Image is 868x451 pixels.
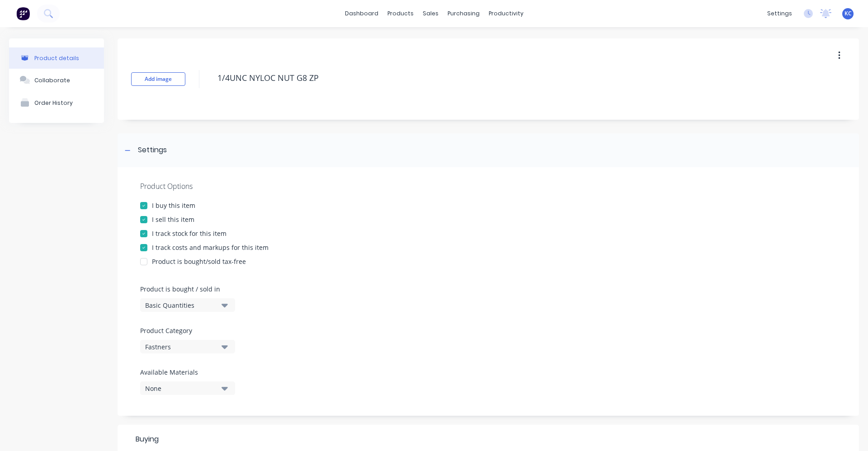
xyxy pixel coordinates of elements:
[140,340,235,353] button: Fastners
[763,7,797,20] div: settings
[418,7,443,20] div: sales
[484,7,528,20] div: productivity
[131,72,185,86] button: Add image
[443,7,484,20] div: purchasing
[34,99,73,106] div: Order History
[9,47,104,69] button: Product details
[34,55,79,61] div: Product details
[340,7,383,20] a: dashboard
[145,342,217,352] div: Fastners
[152,257,246,266] div: Product is bought/sold tax-free
[213,67,784,89] textarea: 1/4UNC NYLOC NUT G8 ZP
[152,201,195,210] div: I buy this item
[140,326,231,335] label: Product Category
[140,181,836,192] div: Product Options
[145,384,217,393] div: None
[383,7,418,20] div: products
[138,145,167,156] div: Settings
[152,215,194,224] div: I sell this item
[140,298,235,312] button: Basic Quantities
[34,77,70,84] div: Collaborate
[9,69,104,91] button: Collaborate
[16,7,30,20] img: Factory
[145,301,217,310] div: Basic Quantities
[140,381,235,395] button: None
[152,229,226,238] div: I track stock for this item
[140,367,235,377] label: Available Materials
[140,284,231,294] label: Product is bought / sold in
[152,243,269,252] div: I track costs and markups for this item
[9,91,104,114] button: Order History
[844,9,852,18] span: KC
